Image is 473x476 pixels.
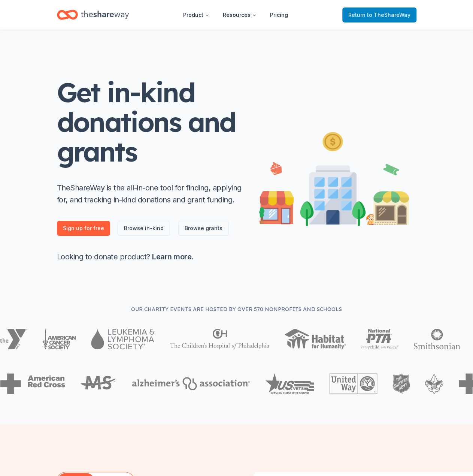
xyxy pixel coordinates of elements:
[177,7,215,22] button: Product
[413,329,460,349] img: Smithsonian
[57,78,244,167] h1: Get in-kind donations and grants
[178,221,229,236] a: Browse grants
[284,329,346,349] img: Habitat for Humanity
[265,373,314,394] img: US Vets
[91,329,154,349] img: Leukemia & Lymphoma Society
[259,129,409,226] img: Illustration for landing page
[425,373,443,394] img: Boy Scouts of America
[118,221,170,236] a: Browse in-kind
[57,182,244,206] p: TheShareWay is the all-in-one tool for finding, applying for, and tracking in-kind donations and ...
[264,7,294,22] a: Pricing
[342,7,416,22] a: Returnto TheShareWay
[57,6,129,24] a: Home
[329,373,377,394] img: United Way
[152,252,191,261] a: Learn more
[367,12,410,18] span: to TheShareWay
[361,329,399,349] img: National PTA
[170,329,269,349] img: The Children's Hospital of Philadelphia
[132,377,250,390] img: Alzheimers Association
[217,7,263,22] button: Resources
[177,6,294,24] nav: Main
[80,373,117,394] img: MS
[57,251,244,263] p: Looking to donate product? .
[392,373,410,394] img: The Salvation Army
[348,10,410,19] span: Return
[42,329,76,349] img: American Cancer Society
[57,221,110,236] a: Sign up for free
